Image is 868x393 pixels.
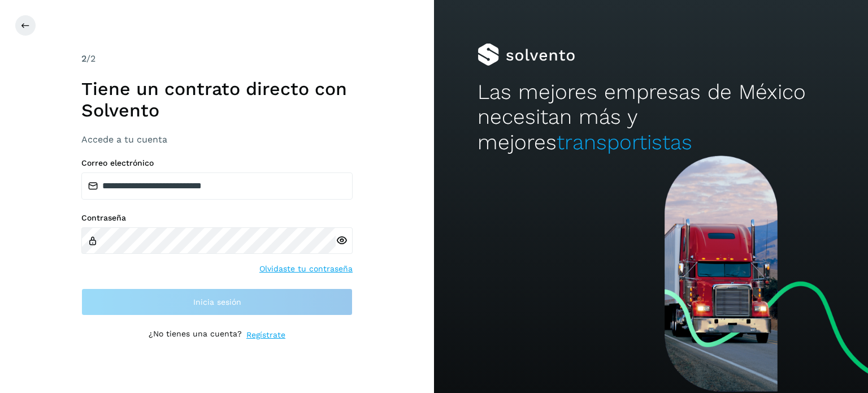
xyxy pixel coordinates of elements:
label: Contraseña [81,213,353,223]
span: transportistas [557,130,692,154]
span: 2 [81,53,86,64]
div: /2 [81,52,353,66]
h3: Accede a tu cuenta [81,134,353,145]
a: Olvidaste tu contraseña [259,263,353,275]
a: Regístrate [246,329,285,341]
span: Inicia sesión [193,298,241,306]
label: Correo electrónico [81,158,353,168]
h2: Las mejores empresas de México necesitan más y mejores [478,80,824,155]
button: Inicia sesión [81,288,353,316]
p: ¿No tienes una cuenta? [149,329,242,341]
h1: Tiene un contrato directo con Solvento [81,78,353,122]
